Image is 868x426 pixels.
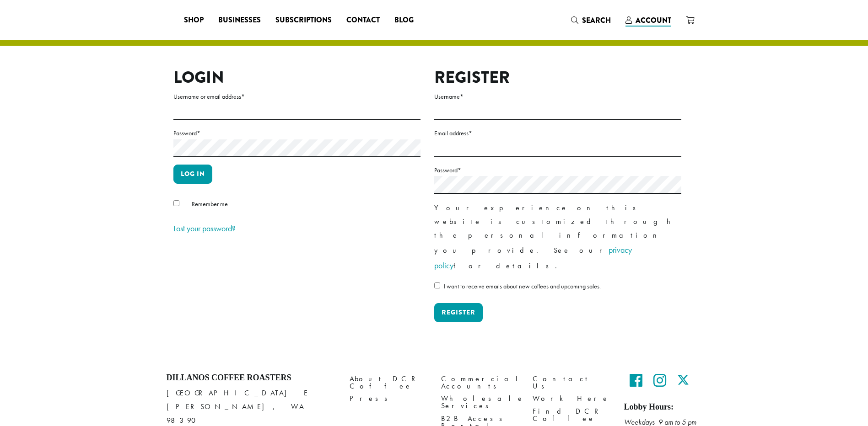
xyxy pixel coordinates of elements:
[582,15,611,26] span: Search
[173,128,421,139] label: Password
[434,68,681,87] h2: Register
[394,15,414,26] span: Blog
[173,223,236,234] a: Lost your password?
[441,393,519,412] a: Wholesale Services
[434,201,681,273] p: Your experience on this website is customized through the personal information you provide. See o...
[218,15,261,26] span: Businesses
[444,282,601,290] span: I want to receive emails about new coffees and upcoming sales.
[636,15,671,26] span: Account
[173,68,421,87] h2: Login
[441,373,519,393] a: Commercial Accounts
[350,393,427,405] a: Press
[434,245,632,271] a: privacy policy
[275,15,332,26] span: Subscriptions
[434,165,681,176] label: Password
[173,165,212,184] button: Log in
[434,303,483,322] button: Register
[434,91,681,102] label: Username
[350,373,427,393] a: About DCR Coffee
[564,13,618,28] a: Search
[533,373,610,393] a: Contact Us
[346,15,380,26] span: Contact
[173,91,421,102] label: Username or email address
[184,15,204,26] span: Shop
[624,402,702,412] h5: Lobby Hours:
[533,405,610,425] a: Find DCR Coffee
[177,13,211,27] a: Shop
[533,393,610,405] a: Work Here
[167,373,336,383] h4: Dillanos Coffee Roasters
[434,282,440,288] input: I want to receive emails about new coffees and upcoming sales.
[434,128,681,139] label: Email address
[192,200,228,208] span: Remember me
